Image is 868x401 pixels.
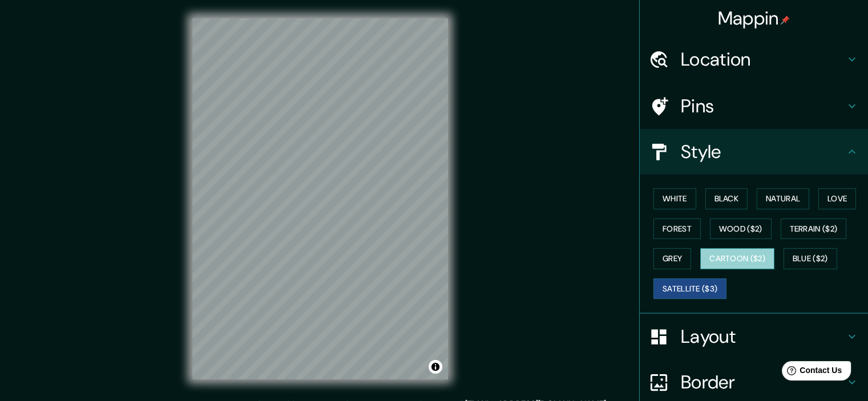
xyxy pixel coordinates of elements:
button: Forest [653,218,701,240]
button: Terrain ($2) [781,218,847,240]
button: Grey [653,248,691,269]
button: Satellite ($3) [653,278,726,299]
h4: Location [681,48,845,71]
button: Wood ($2) [710,218,772,240]
button: Love [818,188,856,209]
div: Layout [640,314,868,359]
canvas: Map [192,18,448,379]
button: White [653,188,696,209]
iframe: Help widget launcher [766,357,855,388]
h4: Layout [681,325,845,348]
h4: Border [681,371,845,394]
h4: Mappin [718,7,790,30]
button: Blue ($2) [784,248,837,269]
button: Natural [757,188,809,209]
h4: Pins [681,95,845,118]
button: Cartoon ($2) [700,248,774,269]
button: Black [705,188,748,209]
div: Pins [640,83,868,129]
div: Style [640,129,868,175]
div: Location [640,37,868,82]
img: pin-icon.png [781,15,790,25]
h4: Style [681,140,845,163]
button: Toggle attribution [429,360,442,374]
